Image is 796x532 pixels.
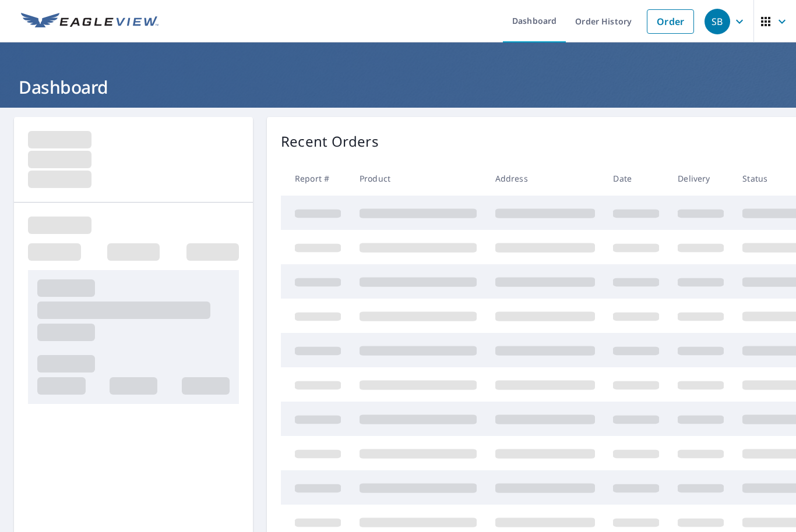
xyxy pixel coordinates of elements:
[668,161,733,196] th: Delivery
[647,9,694,34] a: Order
[350,161,486,196] th: Product
[281,161,350,196] th: Report #
[281,131,379,152] p: Recent Orders
[705,9,730,34] div: SB
[21,13,159,30] img: EV Logo
[14,75,782,99] h1: Dashboard
[604,161,668,196] th: Date
[486,161,604,196] th: Address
